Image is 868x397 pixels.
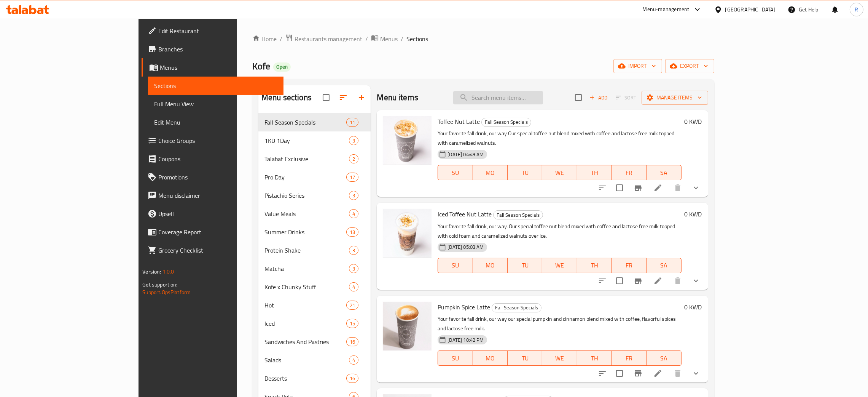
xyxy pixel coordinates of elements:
[545,167,574,178] span: WE
[258,314,371,333] div: Iced15
[653,276,663,285] a: Edit menu item
[508,165,542,180] button: TU
[647,351,681,366] button: SA
[258,131,371,150] div: 1KD 1Day3
[258,351,371,369] div: Salads4
[438,314,681,333] p: Your favorite fall drink, our way our special pumpkin and cinnamon blend mixed with coffee, flavo...
[264,374,346,383] div: Desserts
[444,151,487,158] span: [DATE] 04:49 AM
[444,336,487,344] span: [DATE] 10:42 PM
[438,351,473,366] button: SU
[264,191,349,200] span: Pistachio Series
[258,259,371,278] div: Matcha3
[586,92,611,104] span: Add item
[264,264,349,273] span: Matcha
[691,183,701,192] svg: Show Choices
[508,258,542,273] button: TU
[349,282,358,291] div: items
[347,302,358,309] span: 21
[577,165,612,180] button: TH
[481,118,531,127] div: Fall Season Specials
[482,118,531,126] span: Fall Season Specials
[154,81,277,90] span: Sections
[691,369,701,378] svg: Show Choices
[492,303,542,312] div: Fall Season Specials
[671,61,708,71] span: export
[650,167,678,178] span: SA
[346,227,358,237] div: items
[258,205,371,223] div: Value Meals4
[580,353,609,364] span: TH
[154,118,277,127] span: Edit Menu
[349,192,358,199] span: 3
[438,116,480,127] span: Toffee Nut Latte
[264,154,349,163] div: Talabat Exclusive
[494,211,543,219] span: Fall Season Specials
[347,320,358,327] span: 15
[473,165,508,180] button: MO
[542,258,577,273] button: WE
[542,165,577,180] button: WE
[669,364,687,383] button: delete
[264,319,346,328] div: Iced
[349,137,358,144] span: 3
[438,165,473,180] button: SU
[142,131,283,150] a: Choice Groups
[653,183,663,192] a: Edit menu item
[252,34,714,44] nav: breadcrumb
[349,155,358,163] span: 2
[687,179,705,197] button: show more
[142,267,161,277] span: Version:
[158,246,277,255] span: Grocery Checklist
[542,351,577,366] button: WE
[349,154,358,163] div: items
[258,333,371,351] div: Sandwiches And Pastries16
[453,91,543,104] input: search
[142,22,283,40] a: Edit Restaurant
[349,355,358,365] div: items
[347,375,358,382] span: 16
[148,113,283,131] a: Edit Menu
[612,351,647,366] button: FR
[258,150,371,168] div: Talabat Exclusive2
[586,92,611,104] button: Add
[685,116,702,127] h6: 0 KWD
[264,209,349,218] span: Value Meals
[158,209,277,218] span: Upsell
[347,174,358,181] span: 17
[650,260,678,271] span: SA
[441,167,470,178] span: SU
[615,260,643,271] span: FR
[349,264,358,273] div: items
[588,93,609,102] span: Add
[148,95,283,113] a: Full Menu View
[380,34,398,43] span: Menus
[349,357,358,364] span: 4
[264,337,346,346] span: Sandwiches And Pastries
[258,369,371,387] div: Desserts16
[264,246,349,255] span: Protein Shake
[577,351,612,366] button: TH
[615,353,643,364] span: FR
[264,355,349,365] span: Salads
[158,136,277,145] span: Choice Groups
[653,369,663,378] a: Edit menu item
[629,272,647,290] button: Branch-specific-item
[545,353,574,364] span: WE
[264,227,346,237] span: Summer Drinks
[438,301,490,313] span: Pumpkin Spice Latte
[158,45,277,54] span: Branches
[545,260,574,271] span: WE
[669,272,687,290] button: delete
[691,276,701,285] svg: Show Choices
[346,173,358,182] div: items
[349,191,358,200] div: items
[349,247,358,254] span: 3
[406,34,428,43] span: Sections
[261,92,312,103] h2: Menu sections
[687,272,705,290] button: show more
[511,260,539,271] span: TU
[643,5,690,14] div: Menu-management
[476,167,505,178] span: MO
